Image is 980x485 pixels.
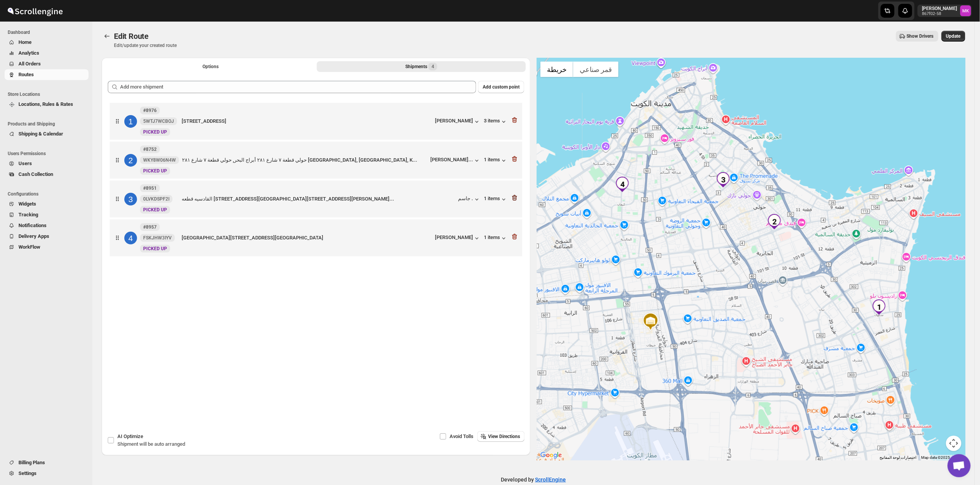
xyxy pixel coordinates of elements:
[488,433,520,440] span: View Directions
[435,234,481,242] button: [PERSON_NAME]
[18,460,45,465] span: Billing Plans
[8,151,89,157] span: Users Permissions
[5,220,89,231] button: Notifications
[143,168,167,174] span: PICKED UP
[5,231,89,242] button: Delivery Apps
[102,75,530,385] div: Selected Shipments
[963,8,970,13] text: MK
[484,234,508,242] button: 1 items
[182,156,427,164] div: حولي قطعة ٧ شارع ٢٨١ أبراج البحر, حولي قطعة ٧ شارع ٢٨١ [GEOGRAPHIC_DATA], [GEOGRAPHIC_DATA], K...
[6,1,64,20] img: ScrollEngine
[615,177,630,192] div: 4
[5,59,89,69] button: All Orders
[110,181,522,217] div: 3#89510LVKDSPF2INewPICKED UPالقادسيه قطعه [STREET_ADDRESS][GEOGRAPHIC_DATA][STREET_ADDRESS][PERSO...
[110,103,522,140] div: 1#89765WTJ7WCBOJNewPICKED UP[STREET_ADDRESS][PERSON_NAME]3 items
[484,157,508,164] button: 1 items
[458,196,481,203] button: جاسم .
[182,195,455,203] div: القادسيه قطعه [STREET_ADDRESS][GEOGRAPHIC_DATA][STREET_ADDRESS][PERSON_NAME]...
[538,450,564,460] img: Google
[182,117,432,125] div: [STREET_ADDRESS]
[907,33,934,39] span: Show Drivers
[5,457,89,468] button: Billing Plans
[18,470,37,476] span: Settings
[960,5,971,16] span: Mostafa Khalifa
[124,193,137,206] div: 3
[143,108,157,113] b: #8976
[921,455,950,460] span: Map data ©2025
[8,191,89,197] span: Configurations
[484,196,508,203] button: 1 items
[871,299,887,315] div: 1
[143,129,167,135] span: PICKED UP
[5,48,89,59] button: Analytics
[450,433,473,439] span: Avoid Tolls
[922,12,957,16] p: 867f02-58
[143,246,167,251] span: PICKED UP
[18,101,73,107] span: Locations, Rules & Rates
[942,31,965,42] button: Update
[182,234,432,242] div: [GEOGRAPHIC_DATA][STREET_ADDRESS][GEOGRAPHIC_DATA]
[918,5,972,17] button: User menu
[18,131,63,137] span: Shipping & Calendar
[880,455,917,460] button: اختصارات لوحة المفاتيح
[430,157,481,164] button: [PERSON_NAME]...
[5,99,89,110] button: Locations, Rules & Rates
[535,477,566,483] a: ScrollEngine
[18,50,39,56] span: Analytics
[5,242,89,253] button: WorkFlow
[18,222,47,228] span: Notifications
[5,37,89,48] button: Home
[110,142,522,179] div: 2#8752WKY8W06N4WNewPICKED UPحولي قطعة ٧ شارع ٢٨١ أبراج البحر, حولي قطعة ٧ شارع ٢٨١ [GEOGRAPHIC_DA...
[143,186,157,191] b: #8951
[5,209,89,220] button: Tracking
[124,154,137,167] div: 2
[143,224,157,230] b: #8957
[143,118,174,124] span: 5WTJ7WCBOJ
[110,219,522,256] div: 4#8957FSKJHW3IYVNewPICKED UP[GEOGRAPHIC_DATA][STREET_ADDRESS][GEOGRAPHIC_DATA][PERSON_NAME]1 items
[435,118,481,125] button: [PERSON_NAME]
[946,33,961,39] span: Update
[8,91,89,97] span: Store Locations
[117,441,185,447] span: Shipment will be auto arranged
[18,233,49,239] span: Delivery Apps
[143,196,169,202] span: 0LVKDSPF2I
[767,214,782,229] div: 2
[8,121,89,127] span: Products and Shipping
[430,157,473,162] div: [PERSON_NAME]...
[124,232,137,244] div: 4
[114,42,177,48] p: Edit/update your created route
[124,115,137,128] div: 1
[431,64,434,70] span: 4
[102,31,112,42] button: Routes
[896,31,938,42] button: Show Drivers
[143,157,176,163] span: WKY8W06N4W
[203,64,219,70] span: Options
[5,199,89,209] button: Widgets
[538,450,564,460] a: ‏فتح هذه المنطقة في "خرائط Google" (يؤدي ذلك إلى فتح نافذة جديدة)
[18,61,41,67] span: All Orders
[922,5,957,12] p: [PERSON_NAME]
[948,454,971,477] a: دردشة مفتوحة
[484,118,508,125] button: 3 items
[405,63,437,70] div: Shipments
[143,235,172,241] span: FSKJHW3IYV
[18,171,53,177] span: Cash Collection
[143,207,167,212] span: PICKED UP
[5,158,89,169] button: Users
[106,61,315,72] button: All Route Options
[18,72,34,77] span: Routes
[5,468,89,479] button: Settings
[540,62,573,77] button: عرض خريطة الشارع
[5,129,89,139] button: Shipping & Calendar
[483,84,520,90] span: Add custom point
[18,212,38,217] span: Tracking
[117,433,143,439] span: AI Optimize
[5,69,89,80] button: Routes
